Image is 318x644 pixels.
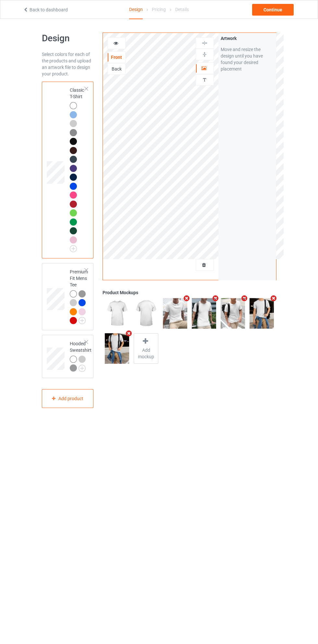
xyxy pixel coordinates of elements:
[202,40,208,46] img: svg%3E%0A
[108,54,125,60] div: Front
[221,298,245,329] img: regular.jpg
[103,289,276,296] div: Product Mockups
[42,82,94,258] div: Classic T-Shirt
[134,298,158,329] img: regular.jpg
[42,51,94,77] div: Select colors for each of the products and upload an artwork file to design your product.
[70,87,85,250] div: Classic T-Shirt
[70,269,88,324] div: Premium Fit Mens Tee
[250,298,274,329] img: regular.jpg
[79,365,86,372] img: svg+xml;base64,PD94bWwgdmVyc2lvbj0iMS4wIiBlbmNvZGluZz0iVVRGLTgiPz4KPHN2ZyB3aWR0aD0iMjJweCIgaGVpZ2...
[23,7,68,12] a: Back to dashboard
[42,263,94,330] div: Premium Fit Mens Tee
[252,4,294,16] div: Continue
[221,46,274,72] div: Move and resize the design until you have found your desired placement
[192,298,216,329] img: regular.jpg
[152,0,166,19] div: Pricing
[202,77,208,83] img: svg%3E%0A
[269,295,277,302] i: Remove mockup
[105,298,129,329] img: regular.jpg
[125,330,133,337] i: Remove mockup
[79,290,86,297] img: heather_texture.png
[108,66,125,72] div: Back
[175,0,189,19] div: Details
[240,295,249,302] i: Remove mockup
[79,317,86,324] img: svg+xml;base64,PD94bWwgdmVyc2lvbj0iMS4wIiBlbmNvZGluZz0iVVRGLTgiPz4KPHN2ZyB3aWR0aD0iMjJweCIgaGVpZ2...
[212,295,220,302] i: Remove mockup
[70,129,77,136] img: heather_texture.png
[202,51,208,58] img: svg%3E%0A
[42,335,94,378] div: Hooded Sweatshirt
[70,245,77,252] img: svg+xml;base64,PD94bWwgdmVyc2lvbj0iMS4wIiBlbmNvZGluZz0iVVRGLTgiPz4KPHN2ZyB3aWR0aD0iMjJweCIgaGVpZ2...
[183,295,191,302] i: Remove mockup
[70,340,92,371] div: Hooded Sweatshirt
[221,35,274,42] div: Artwork
[42,389,94,408] div: Add product
[134,347,158,360] span: Add mockup
[129,0,143,19] div: Design
[105,333,129,364] img: regular.jpg
[134,333,158,364] div: Add mockup
[42,33,94,44] h1: Design
[163,298,187,329] img: regular.jpg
